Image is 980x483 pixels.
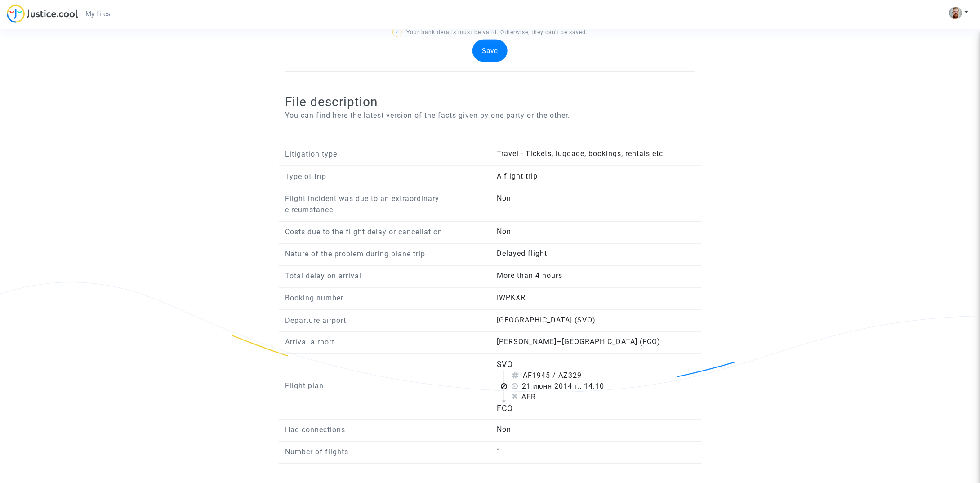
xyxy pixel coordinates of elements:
[285,148,484,160] p: Litigation type
[285,270,484,282] p: Total delay on arrival
[497,194,511,202] span: Non
[497,249,547,258] span: Delayed flight
[285,447,484,458] p: Number of flights
[497,338,660,346] span: [PERSON_NAME]–[GEOGRAPHIC_DATA] (FCO)
[7,4,78,23] img: jc-logo.svg
[497,316,596,324] span: [GEOGRAPHIC_DATA] (SVO)
[285,315,484,326] p: Departure airport
[497,403,686,415] div: FCO
[285,27,695,38] p: Your bank details must be valid. Otherwise, they can't be saved.
[497,227,511,236] span: Non
[512,371,686,381] div: AF1945 / AZ329
[285,193,484,215] p: Flight incident was due to an extraordinary circumstance
[949,7,962,19] img: AAcHTtdRut9Q_F0Cbzhc1N5NkuGFyLGOdv6JVpELqudB57o=s96-c
[85,10,111,18] span: My files
[285,380,484,392] p: Flight plan
[285,292,484,304] p: Booking number
[497,293,526,302] span: IWPKXR
[497,149,665,158] span: Travel - Tickets, luggage, bookings, rentals etc.
[497,425,511,434] span: Non
[285,248,484,259] p: Nature of the problem during plane trip
[396,30,399,35] span: ?
[497,359,686,371] div: SVO
[497,447,501,456] span: 1
[285,425,484,436] p: Had connections
[285,110,695,121] p: You can find here the latest version of the facts given by one party or the other.
[78,7,118,21] a: My files
[285,171,484,182] p: Type of trip
[482,47,498,55] span: Save
[512,392,686,403] div: AFR
[285,94,695,110] h2: File description
[285,226,484,237] p: Costs due to the flight delay or cancellation
[285,337,484,348] p: Arrival airport
[512,381,686,392] div: 21 июня 2014 г., 14:10
[497,172,538,180] span: A flight trip
[497,271,562,280] span: More than 4 hours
